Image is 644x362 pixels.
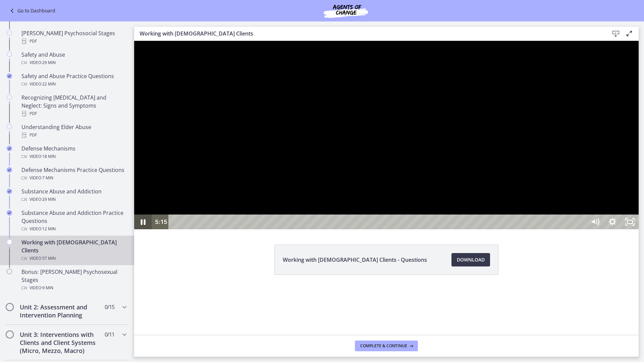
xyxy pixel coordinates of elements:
[21,153,126,161] div: Video
[451,253,490,266] a: Download
[21,29,126,45] div: [PERSON_NAME] Psychosocial Stages
[21,80,126,88] div: Video
[21,166,126,182] div: Defense Mechanisms Practice Questions
[41,254,56,262] span: · 57 min
[452,174,470,188] button: Mute
[21,268,126,292] div: Bonus: [PERSON_NAME] Psychosexual Stages
[41,174,53,182] span: · 7 min
[140,29,598,38] h3: Working with [DEMOGRAPHIC_DATA] Clients
[7,73,12,79] i: Completed
[8,7,55,15] a: Go to Dashboard
[21,123,126,139] div: Understanding Elder Abuse
[21,225,126,233] div: Video
[21,284,126,292] div: Video
[21,254,126,262] div: Video
[21,187,126,203] div: Substance Abuse and Addiction
[21,72,126,88] div: Safety and Abuse Practice Questions
[21,51,126,67] div: Safety and Abuse
[487,174,504,188] button: Unfullscreen
[7,146,12,151] i: Completed
[7,167,12,173] i: Completed
[21,144,126,161] div: Defense Mechanisms
[20,303,102,319] h2: Unit 2: Assessment and Intervention Planning
[20,330,102,355] h2: Unit 3: Interventions with Clients and Client Systems (Micro, Mezzo, Macro)
[21,94,126,118] div: Recognizing [MEDICAL_DATA] and Neglect: Signs and Symptoms
[41,59,56,67] span: · 29 min
[21,209,126,233] div: Substance Abuse and Addiction Practice Questions
[7,210,12,216] i: Completed
[41,80,56,88] span: · 22 min
[21,195,126,203] div: Video
[41,153,56,161] span: · 18 min
[41,195,56,203] span: · 29 min
[470,174,487,188] button: Show settings menu
[105,303,114,311] span: 0 / 15
[21,59,126,67] div: Video
[21,131,126,139] div: PDF
[21,238,126,262] div: Working with [DEMOGRAPHIC_DATA] Clients
[105,330,114,339] span: 0 / 11
[21,174,126,182] div: Video
[7,189,12,194] i: Completed
[41,225,56,233] span: · 12 min
[21,37,126,45] div: PDF
[360,343,407,349] span: Complete & continue
[41,284,53,292] span: · 9 min
[306,3,386,19] img: Agents of Change
[283,256,427,264] span: Working with [DEMOGRAPHIC_DATA] Clients - Questions
[355,341,418,351] button: Complete & continue
[21,110,126,118] div: PDF
[134,41,639,229] iframe: Video Lesson
[457,256,485,264] span: Download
